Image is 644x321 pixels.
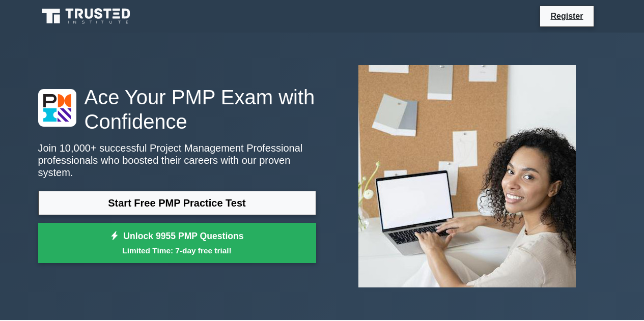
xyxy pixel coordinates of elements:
a: Register [544,10,589,22]
p: Join 10,000+ successful Project Management Professional professionals who boosted their careers w... [38,142,316,179]
h1: Ace Your PMP Exam with Confidence [38,85,316,134]
a: Unlock 9955 PMP QuestionsLimited Time: 7-day free trial! [38,223,316,264]
a: Start Free PMP Practice Test [38,191,316,215]
small: Limited Time: 7-day free trial! [51,245,303,256]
